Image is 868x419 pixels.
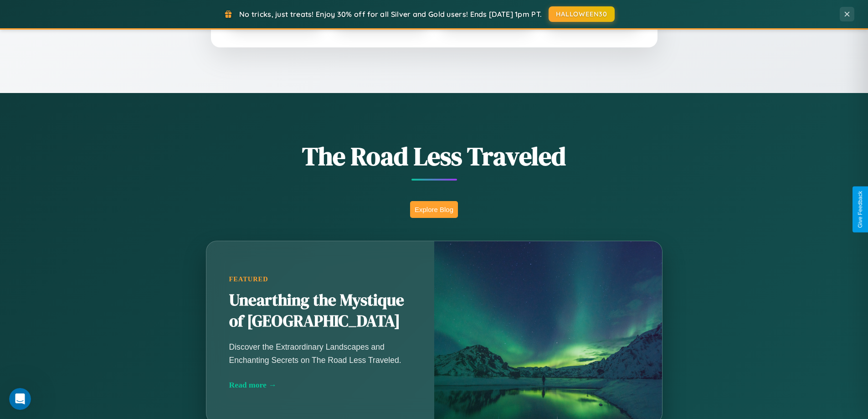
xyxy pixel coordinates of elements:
button: Explore Blog [410,201,458,218]
div: Featured [229,275,411,283]
div: Read more → [229,380,411,390]
p: Discover the Extraordinary Landscapes and Enchanting Secrets on The Road Less Traveled. [229,341,411,366]
h1: The Road Less Traveled [161,139,708,174]
iframe: Intercom live chat [9,388,31,410]
button: HALLOWEEN30 [549,6,615,22]
span: No tricks, just treats! Enjoy 30% off for all Silver and Gold users! Ends [DATE] 1pm PT. [239,10,542,19]
h2: Unearthing the Mystique of [GEOGRAPHIC_DATA] [229,290,411,332]
div: Give Feedback [857,191,863,228]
